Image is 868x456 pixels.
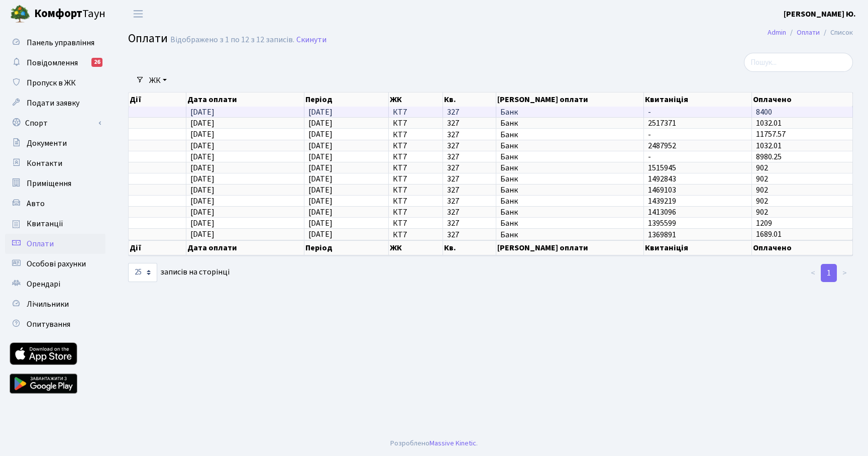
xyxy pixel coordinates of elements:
[429,438,476,448] a: Massive Kinetic
[447,186,492,194] span: 327
[648,108,747,116] span: -
[27,299,69,310] span: Лічильники
[145,72,171,89] a: ЖК
[5,93,105,113] a: Подати заявку
[27,77,76,88] span: Пропуск в ЖК
[27,98,79,109] span: Подати заявку
[390,438,478,449] div: Розроблено .
[304,93,388,107] th: Період
[447,231,492,239] span: 327
[5,113,105,133] a: Спорт
[393,231,439,239] span: КТ7
[27,178,71,189] span: Приміщення
[500,119,639,127] span: Банк
[308,129,333,140] span: [DATE]
[308,107,333,118] span: [DATE]
[304,240,388,255] th: Період
[27,319,70,330] span: Опитування
[308,151,333,162] span: [DATE]
[190,196,214,207] span: [DATE]
[34,6,105,23] span: Таун
[648,197,747,205] span: 1439219
[5,314,105,334] a: Опитування
[393,219,439,227] span: КТ7
[27,198,45,209] span: Авто
[644,93,752,107] th: Квитаніція
[27,37,94,48] span: Панель управління
[784,8,856,20] a: [PERSON_NAME] Ю.
[756,151,782,162] span: 8980.25
[389,240,443,255] th: ЖК
[190,118,214,129] span: [DATE]
[129,93,186,107] th: Дії
[190,129,214,140] span: [DATE]
[296,35,327,45] a: Скинути
[5,173,105,194] a: Приміщення
[5,53,105,73] a: Повідомлення26
[5,234,105,254] a: Оплати
[500,186,639,194] span: Банк
[447,208,492,216] span: 327
[27,158,62,169] span: Контакти
[447,119,492,127] span: 327
[752,22,868,43] nav: breadcrumb
[91,58,102,67] div: 26
[768,27,786,38] a: Admin
[756,185,768,196] span: 902
[500,219,639,227] span: Банк
[447,131,492,139] span: 327
[308,196,333,207] span: [DATE]
[756,107,772,118] span: 8400
[447,197,492,205] span: 327
[190,151,214,162] span: [DATE]
[443,240,496,255] th: Кв.
[34,6,82,22] b: Комфорт
[393,208,439,216] span: КТ7
[128,263,230,282] label: записів на сторінці
[500,175,639,183] span: Банк
[648,142,747,150] span: 2487952
[5,294,105,314] a: Лічильники
[447,219,492,227] span: 327
[797,27,820,38] a: Оплати
[393,131,439,139] span: КТ7
[756,207,768,218] span: 902
[27,218,63,229] span: Квитанції
[190,107,214,118] span: [DATE]
[821,264,837,282] a: 1
[389,93,443,107] th: ЖК
[648,208,747,216] span: 1413096
[500,197,639,205] span: Банк
[393,164,439,172] span: КТ7
[443,93,496,107] th: Кв.
[5,254,105,274] a: Особові рахунки
[500,108,639,116] span: Банк
[648,164,747,172] span: 1515945
[648,175,747,183] span: 1492843
[756,173,768,185] span: 902
[5,73,105,93] a: Пропуск в ЖК
[648,131,747,139] span: -
[393,108,439,116] span: КТ7
[308,218,333,229] span: [DATE]
[500,164,639,172] span: Банк
[27,238,54,249] span: Оплати
[308,140,333,151] span: [DATE]
[27,57,78,68] span: Повідомлення
[756,162,768,173] span: 902
[393,175,439,183] span: КТ7
[644,240,752,255] th: Квитаніція
[5,274,105,294] a: Орендарі
[5,133,105,153] a: Документи
[496,240,644,255] th: [PERSON_NAME] оплати
[190,162,214,173] span: [DATE]
[500,208,639,216] span: Банк
[756,129,786,140] span: 11757.57
[500,231,639,239] span: Банк
[447,175,492,183] span: 327
[308,118,333,129] span: [DATE]
[5,194,105,214] a: Авто
[190,173,214,185] span: [DATE]
[308,207,333,218] span: [DATE]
